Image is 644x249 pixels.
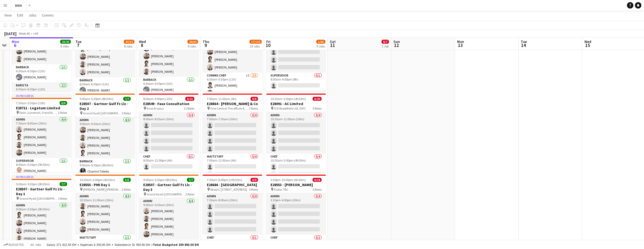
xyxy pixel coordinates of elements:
span: 7/7 [187,178,194,182]
span: Mon [457,39,464,44]
span: Dubai TBC [274,187,288,191]
app-card-role: Admin4/49:00am-9:30am (30m)[PERSON_NAME][PERSON_NAME][PERSON_NAME][PERSON_NAME] [75,117,135,158]
div: In progress7:30am-5:30pm (10h)6/6E28711 - Legatum Limited Palm Jumeirah, Frond N, Villa 1023 Role... [12,94,71,172]
span: 9:00am-5:30pm (8h30m) [16,182,50,186]
app-card-role: Admin4/410:30am-11:00am (30m)[PERSON_NAME][PERSON_NAME][PERSON_NAME][PERSON_NAME] [75,193,135,235]
span: 5 Roles [313,106,322,110]
h3: E28507 - Gartner Gulf Fz Llc - Day 3 [139,182,199,192]
a: Comms [40,12,56,19]
app-card-role: Barback1/16:30am-6:30pm (12h)[PERSON_NAME] [139,77,199,95]
app-card-role: Admin0/47:00am-7:30am (30m) [203,112,262,154]
div: [DATE] [4,31,17,36]
app-card-role: Admin4/47:30am-8:00am (30m)[PERSON_NAME][PERSON_NAME][PERSON_NAME][PERSON_NAME] [12,117,71,158]
h3: E28091 - AC Limited [266,101,326,106]
h3: E28864 - [PERSON_NAME] & Co [203,101,262,106]
span: Skooni, [STREET_ADDRESS] [210,187,247,191]
app-card-role: Barback1/16:30am-6:30pm (12h)[PERSON_NAME] [75,77,135,95]
span: 0/7 [382,40,389,44]
span: 0/8 [251,97,258,101]
app-card-role: Barista2/26:30am-6:30pm (12h) [12,82,71,108]
span: 15 [584,42,591,48]
span: Edit [17,13,23,18]
span: 9:00am-5:30pm (8h30m) [80,97,113,101]
span: 3 Roles [122,111,131,115]
div: 6 Jobs [317,44,325,48]
span: 12 [393,42,400,48]
span: 9 [202,42,209,48]
span: 11 Roles [184,106,194,110]
span: 7:30am-6:00pm (10h30m) [207,178,242,182]
app-job-card: 8:00am-4:00pm (8h)0/7E28739 - BCG Day 1 One Central The offices 3, DIFC [GEOGRAPHIC_DATA]3 RolesA... [266,13,326,91]
span: Thu [203,39,209,44]
app-job-card: 9:00am-5:30pm (8h30m)7/7E28507 - Gartner Gulf Fz Llc - Day 2 Grand Hyatt [GEOGRAPHIC_DATA]3 Roles... [75,94,135,172]
app-card-role: Admin0/43:30pm-4:00pm (30m) [266,193,326,235]
span: Week 40 [18,31,31,35]
span: 0/18 [313,178,322,182]
span: All jobs [29,243,42,247]
app-card-role: Supervisor1/18:00am-5:30pm (9h30m)[PERSON_NAME] [12,158,71,176]
app-card-role: Admin0/410:30am-11:00am (30m) [266,112,326,154]
span: 2 Roles [249,106,258,110]
span: 5/5 [123,178,131,182]
app-job-card: 6:30am-6:30pm (12h)7/7E28201 - Gartner Gulf Fz Llc - Day 3 Grand Hyatt [GEOGRAPHIC_DATA]3 RolesAd... [139,13,199,91]
span: 9:00am-5:30pm (8h30m) [143,178,177,182]
app-card-role: Admin0/48:00am-8:30am (30m) [266,31,326,73]
span: One Central The offices 4, Level 7 DIFC [GEOGRAPHIC_DATA] [210,106,249,110]
span: 5 Roles [313,187,322,191]
app-job-card: 6:30am-6:30pm (12h)7/7E28201 - Gartner Gulf Fz Llc - Day 3 Grand Hyatt [GEOGRAPHIC_DATA]3 RolesAd... [75,13,135,91]
app-job-card: 6:30am-5:30pm (11h)11/25E28721 - HCT Day 3 Higher Colleges Of Technology [GEOGRAPHIC_DATA]4 Roles... [203,13,262,91]
span: 3:30pm-10:00pm (6h30m) [270,178,306,182]
div: 7:00am-11:00am (4h)0/8E28864 - [PERSON_NAME] & Co One Central The offices 4, Level 7 DIFC [GEOGRA... [203,94,262,172]
app-card-role: Chef0/18:00am-12:00pm (4h) [139,154,199,172]
span: Grand Hyatt [GEOGRAPHIC_DATA] [19,196,58,200]
app-card-role: Admin4/46:30am-7:00am (30m)[PERSON_NAME][PERSON_NAME][PERSON_NAME][PERSON_NAME] [203,31,262,73]
span: Budgeted [9,243,24,247]
app-card-role: Admin4/46:30am-7:00am (30m)[PERSON_NAME][PERSON_NAME][PERSON_NAME][PERSON_NAME] [139,35,199,77]
button: DISH [11,0,26,11]
span: 23/23 [60,40,71,44]
app-card-role: Commis Chef1I2/36:30am-5:30pm (11h)[PERSON_NAME][PERSON_NAME] [203,73,262,106]
app-job-card: In progress6:30am-6:30pm (12h)7/7E28201 - Gartner Gulf Fz Llc - Day 1 Grand Hyatt [GEOGRAPHIC_DAT... [12,13,71,91]
div: In progress [12,175,71,179]
span: 0/16 [185,97,194,101]
h3: E28549 - Faux Consultation [139,101,199,106]
h3: E28553 - [PERSON_NAME] [266,182,326,187]
div: Salary 271 612.50 DH + Expenses 6 350.00 DH + Subsistence 52 930.00 DH = [47,243,199,247]
span: 47/52 [124,40,134,44]
h3: E28507 - Gartner Gulf Fz Llc - Day 1 [12,187,71,196]
div: 9 Jobs [188,44,198,48]
app-card-role: Supervisor0/18:00am-4:00pm (8h) [266,73,326,91]
span: 7:30am-5:30pm (10h) [16,101,45,105]
span: 8:00am-9:00pm (13h) [143,97,173,101]
div: In progress [12,94,71,98]
span: 11 [329,42,336,48]
span: 2 Roles [122,187,131,191]
h3: E28711 - Legatum Limited [12,106,71,110]
app-card-role: Barback1/19:00am-5:30pm (8h30m)Charmyl Toledo [75,158,135,176]
span: 7/7 [123,97,131,101]
span: 7:00am-11:00am (4h) [207,97,236,101]
span: 10 [265,42,270,48]
span: ICD Brookfield L43, DIFC [274,106,306,110]
span: 3 Roles [58,196,67,200]
span: [PERSON_NAME] [PERSON_NAME] Mnagement, [STREET_ADDRESS] [83,187,122,191]
span: 10:30am-3:00pm (4h30m) [80,178,115,182]
span: Palm Jumeirah, Frond N, Villa 102 [19,111,58,115]
app-job-card: 8:00am-9:00pm (13h)0/16E28549 - Faux Consultation Enso Al qouz11 RolesAdmin0/48:00am-8:30am (30m)... [139,94,199,172]
span: 7 [75,42,81,48]
h3: E28555 - PMI Day 1 [75,182,135,187]
a: Jobs [26,12,39,19]
span: Grand Hyatt [GEOGRAPHIC_DATA] [147,192,185,196]
span: 10:30am-3:00pm (4h30m) [270,97,306,101]
app-card-role: Admin4/46:30am-7:00am (30m)[PERSON_NAME][PERSON_NAME][PERSON_NAME][PERSON_NAME] [75,36,135,77]
span: 8 [138,42,146,48]
app-job-card: 10:30am-3:00pm (4h30m)0/20E28091 - AC Limited ICD Brookfield L43, DIFC5 RolesAdmin0/410:30am-11:0... [266,94,326,172]
span: 1/56 [316,40,325,44]
span: Fri [266,39,270,44]
span: Tue [521,39,527,44]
